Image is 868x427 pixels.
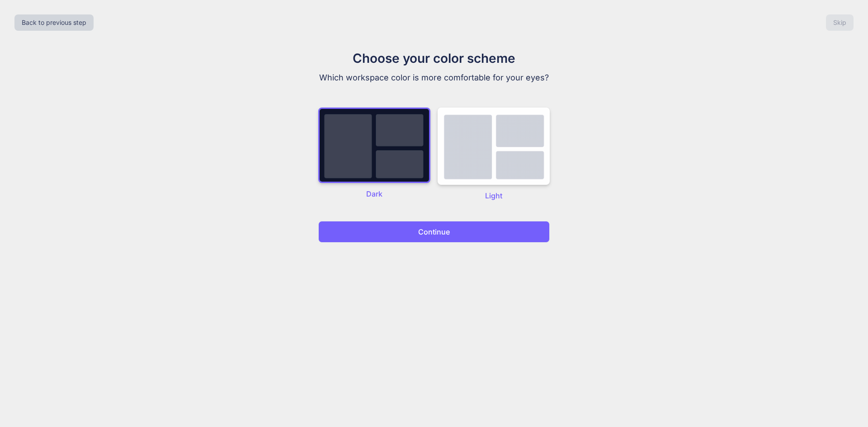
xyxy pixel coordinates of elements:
p: Dark [318,188,430,199]
button: Back to previous step [14,14,94,31]
p: Light [438,190,550,201]
button: Continue [318,221,550,243]
h1: Choose your color scheme [282,49,586,68]
p: Continue [418,226,450,237]
img: dark [318,108,430,183]
p: Which workspace color is more comfortable for your eyes? [282,71,586,84]
img: dark [438,108,550,185]
button: Skip [826,14,854,31]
